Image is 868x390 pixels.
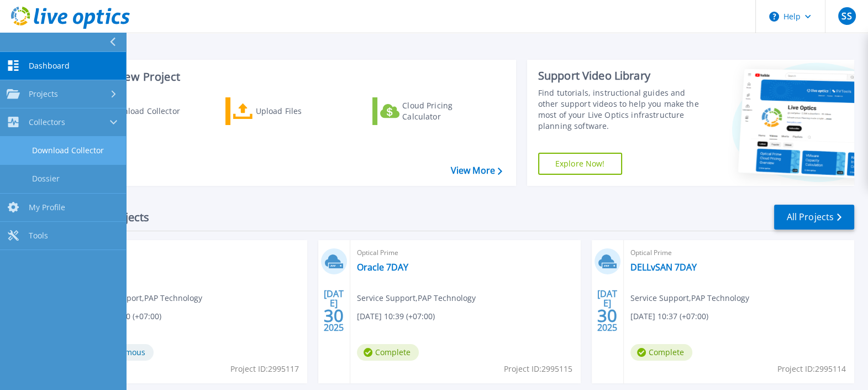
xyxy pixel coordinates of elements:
[630,247,848,259] span: Optical Prime
[83,247,301,259] span: Optical Prime
[504,363,572,375] span: Project ID: 2995115
[29,202,65,212] span: My Profile
[630,292,749,304] span: Service Support , PAP Technology
[357,344,419,361] span: Complete
[323,290,344,331] div: [DATE] 2025
[357,247,574,259] span: Optical Prime
[777,363,846,375] span: Project ID: 2995114
[538,87,703,132] div: Find tutorials, instructional guides and other support videos to help you make the most of your L...
[774,205,854,230] a: All Projects
[107,100,195,122] div: Download Collector
[451,165,502,176] a: View More
[357,292,476,304] span: Service Support , PAP Technology
[597,290,618,331] div: [DATE] 2025
[324,311,344,320] span: 30
[630,344,692,361] span: Complete
[630,262,697,273] a: DELLvSAN 7DAY
[256,100,344,122] div: Upload Files
[357,310,435,323] span: [DATE] 10:39 (+07:00)
[78,71,502,83] h3: Start a New Project
[630,310,708,323] span: [DATE] 10:37 (+07:00)
[372,97,496,125] a: Cloud Pricing Calculator
[83,292,202,304] span: Service Support , PAP Technology
[78,97,202,125] a: Download Collector
[29,89,58,99] span: Projects
[402,100,491,122] div: Cloud Pricing Calculator
[538,69,703,83] div: Support Video Library
[597,311,617,320] span: 30
[29,61,70,71] span: Dashboard
[29,117,65,127] span: Collectors
[230,363,299,375] span: Project ID: 2995117
[841,12,851,20] span: SS
[538,153,622,175] a: Explore Now!
[225,97,349,125] a: Upload Files
[357,262,408,273] a: Oracle 7DAY
[29,231,48,241] span: Tools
